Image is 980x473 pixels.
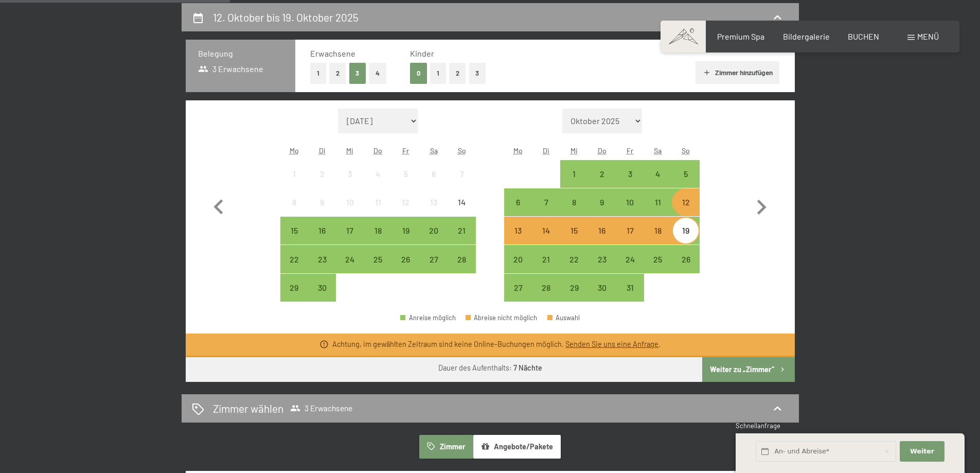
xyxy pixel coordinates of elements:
div: 9 [589,198,615,224]
div: 19 [393,226,419,252]
div: 23 [309,255,335,281]
div: Anreise möglich [672,245,700,273]
div: 7 [449,170,474,196]
div: 16 [589,226,615,252]
div: Sat Oct 25 2025 [644,245,672,273]
h2: Zimmer wählen [213,401,283,416]
div: Mon Sep 29 2025 [280,274,308,302]
abbr: Donnerstag [373,146,382,155]
button: 1 [430,63,446,84]
span: Menü [917,31,939,41]
div: 1 [561,170,587,196]
button: 1 [310,63,326,84]
div: 6 [421,170,447,196]
div: 23 [589,255,615,281]
div: Tue Oct 07 2025 [532,188,560,216]
div: Thu Oct 09 2025 [588,188,616,216]
div: Anreise möglich [560,160,588,188]
div: Achtung, im gewählten Zeitraum sind keine Online-Buchungen möglich. . [332,339,661,349]
button: Vorheriger Monat [204,109,234,302]
div: Wed Oct 08 2025 [560,188,588,216]
div: 22 [561,255,587,281]
div: 21 [533,255,559,281]
div: Mon Sep 22 2025 [280,245,308,273]
div: Wed Oct 01 2025 [560,160,588,188]
abbr: Sonntag [682,146,690,155]
div: Fri Sep 19 2025 [392,217,420,244]
div: Anreise möglich [532,188,560,216]
div: 19 [673,226,699,252]
div: 3 [617,170,643,196]
div: Mon Oct 20 2025 [504,245,532,273]
div: Wed Oct 22 2025 [560,245,588,273]
div: Fri Sep 12 2025 [392,188,420,216]
div: 17 [337,226,363,252]
button: Weiter [900,441,944,462]
a: BUCHEN [848,31,879,41]
div: Anreise möglich [560,188,588,216]
div: Anreise möglich [364,217,392,244]
div: Anreise möglich [560,274,588,302]
div: Anreise möglich [364,245,392,273]
div: Mon Sep 08 2025 [280,188,308,216]
div: Sun Sep 28 2025 [448,245,475,273]
div: Tue Oct 14 2025 [532,217,560,244]
div: 10 [337,198,363,224]
div: Anreise möglich [336,245,364,273]
div: 28 [449,255,474,281]
div: Anreise nicht möglich [280,160,308,188]
div: Sun Sep 14 2025 [448,188,475,216]
span: 3 Erwachsene [290,403,352,413]
div: Thu Sep 18 2025 [364,217,392,244]
div: Thu Sep 25 2025 [364,245,392,273]
div: 21 [449,226,474,252]
div: 6 [505,198,531,224]
abbr: Montag [513,146,523,155]
div: Anreise nicht möglich [392,188,420,216]
button: Angebote/Pakete [473,435,561,459]
div: Anreise möglich [672,188,700,216]
abbr: Mittwoch [346,146,353,155]
h3: Belegung [198,48,283,59]
div: 7 [533,198,559,224]
button: 3 [469,63,486,84]
div: Anreise möglich [672,217,700,244]
div: 1 [281,170,307,196]
div: Anreise nicht möglich [420,188,448,216]
div: Anreise möglich [280,217,308,244]
div: Thu Oct 30 2025 [588,274,616,302]
div: Anreise möglich [280,245,308,273]
abbr: Donnerstag [598,146,607,155]
button: 2 [329,63,346,84]
div: Sat Sep 13 2025 [420,188,448,216]
div: 2 [309,170,335,196]
button: 2 [449,63,466,84]
div: Anreise möglich [644,188,672,216]
abbr: Dienstag [319,146,326,155]
div: Anreise möglich [504,245,532,273]
div: Thu Oct 16 2025 [588,217,616,244]
div: 15 [561,226,587,252]
div: Anreise möglich [532,245,560,273]
abbr: Samstag [430,146,438,155]
div: 16 [309,226,335,252]
div: Dauer des Aufenthalts: [438,363,542,373]
div: Fri Oct 03 2025 [616,160,644,188]
div: Sat Sep 06 2025 [420,160,448,188]
div: Sat Oct 18 2025 [644,217,672,244]
div: 28 [533,284,559,309]
b: 7 Nächte [513,363,542,372]
span: Erwachsene [310,48,355,58]
div: Thu Sep 11 2025 [364,188,392,216]
div: 17 [617,226,643,252]
div: 24 [617,255,643,281]
div: Thu Oct 02 2025 [588,160,616,188]
div: 27 [505,284,531,309]
div: Anreise nicht möglich [308,160,336,188]
div: 18 [645,226,671,252]
button: Weiter zu „Zimmer“ [702,357,794,382]
div: Anreise möglich [560,245,588,273]
div: 14 [533,226,559,252]
div: Anreise möglich [616,188,644,216]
